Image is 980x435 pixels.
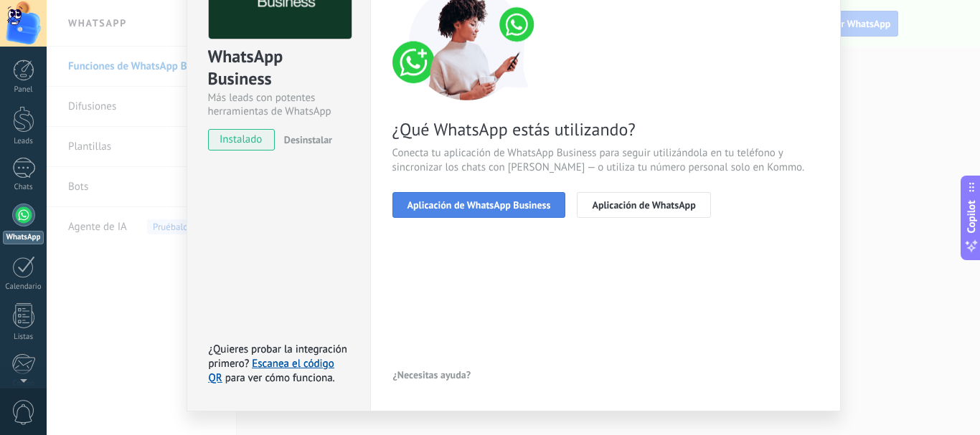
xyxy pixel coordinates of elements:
button: Aplicación de WhatsApp Business [392,192,566,218]
span: ¿Necesitas ayuda? [393,370,471,380]
div: WhatsApp [3,231,44,244]
span: Desinstalar [284,133,332,146]
button: Desinstalar [278,129,332,150]
div: Listas [3,333,44,342]
div: Leads [3,137,44,146]
div: Chats [3,183,44,192]
span: Copilot [964,200,979,233]
span: ¿Quieres probar la integración primero? [209,343,348,371]
div: Panel [3,85,44,95]
button: Aplicación de WhatsApp [577,192,710,218]
span: Conecta tu aplicación de WhatsApp Business para seguir utilizándola en tu teléfono y sincronizar ... [392,146,819,175]
div: WhatsApp Business [208,45,349,91]
div: Calendario [3,282,44,292]
span: instalado [209,129,274,150]
span: Aplicación de WhatsApp [592,200,695,210]
span: para ver cómo funciona. [225,371,335,385]
span: ¿Qué WhatsApp estás utilizando? [392,118,819,140]
span: Aplicación de WhatsApp Business [407,200,551,210]
button: ¿Necesitas ayuda? [392,364,472,386]
div: Más leads con potentes herramientas de WhatsApp [208,91,349,118]
a: Escanea el código QR [209,357,334,385]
